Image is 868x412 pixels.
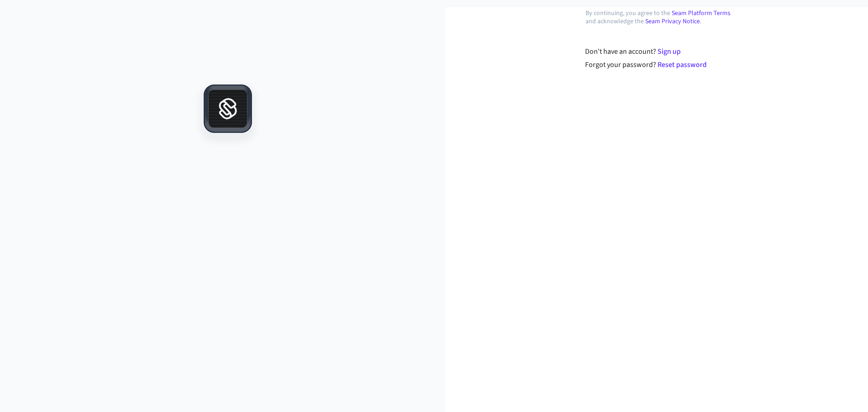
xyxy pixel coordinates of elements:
[585,46,739,57] div: Don't have an account?
[657,46,681,57] a: Sign up
[657,60,707,70] a: Reset password
[585,59,739,70] div: Forgot your password?
[645,17,700,26] a: Seam Privacy Notice
[672,9,730,18] a: Seam Platform Terms
[586,9,739,26] p: By continuing, you agree to the and acknowledge the .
